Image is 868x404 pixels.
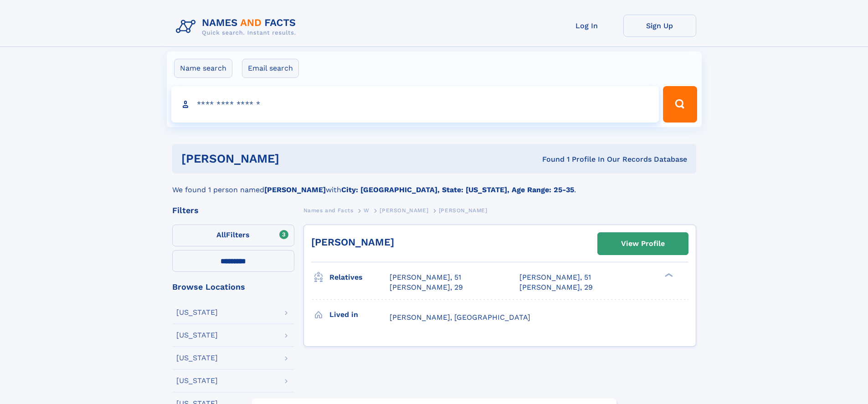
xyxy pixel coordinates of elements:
a: [PERSON_NAME], 29 [519,282,593,292]
b: [PERSON_NAME] [264,185,326,194]
div: Filters [172,206,294,215]
a: Log In [550,15,623,37]
div: We found 1 person named with . [172,174,696,195]
h3: Relatives [329,270,390,285]
b: City: [GEOGRAPHIC_DATA], State: [US_STATE], Age Range: 25-35 [341,185,574,194]
a: [PERSON_NAME], 51 [519,272,591,282]
input: search input [171,86,659,123]
img: Logo Names and Facts [172,15,303,39]
div: View Profile [621,233,665,254]
label: Email search [242,59,299,78]
span: W [364,207,370,214]
div: [US_STATE] [176,377,218,384]
a: Names and Facts [303,205,354,216]
span: [PERSON_NAME] [439,207,488,214]
span: All [216,230,226,239]
h3: Lived in [329,307,390,322]
a: View Profile [598,233,688,255]
div: Found 1 Profile In Our Records Database [411,154,687,164]
div: [US_STATE] [176,354,218,362]
div: Browse Locations [172,283,294,291]
label: Filters [172,225,294,246]
a: Sign Up [623,15,696,37]
a: [PERSON_NAME] [380,205,428,216]
div: [US_STATE] [176,332,218,339]
button: Search Button [663,86,697,123]
span: [PERSON_NAME], [GEOGRAPHIC_DATA] [390,313,530,322]
label: Name search [174,59,232,78]
a: [PERSON_NAME] [311,236,394,248]
div: ❯ [663,272,673,278]
a: [PERSON_NAME], 29 [390,282,463,292]
div: [US_STATE] [176,309,218,316]
span: [PERSON_NAME] [380,207,428,214]
a: W [364,205,370,216]
h1: [PERSON_NAME] [181,153,411,164]
a: [PERSON_NAME], 51 [390,272,461,282]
